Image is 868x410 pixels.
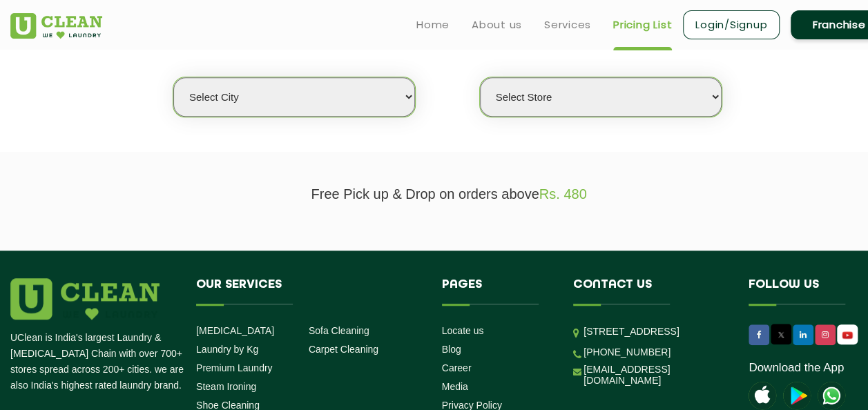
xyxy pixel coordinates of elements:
a: [PHONE_NUMBER] [584,346,671,358]
span: Rs. 480 [539,186,587,202]
a: [MEDICAL_DATA] [196,325,274,336]
img: UClean Laundry and Dry Cleaning [838,328,856,342]
a: Login/Signup [683,10,780,39]
h4: Our Services [196,278,421,304]
a: Home [416,17,450,33]
img: logo.png [10,278,160,320]
h4: Pages [442,278,553,304]
img: UClean Laundry and Dry Cleaning [10,13,102,39]
a: Carpet Cleaning [309,344,378,355]
a: Laundry by Kg [196,344,258,355]
a: Blog [442,344,461,355]
a: Steam Ironing [196,381,256,392]
a: Premium Laundry [196,362,273,373]
img: apple-icon.png [749,382,776,409]
a: Pricing List [613,17,672,33]
a: Locate us [442,325,484,336]
a: Sofa Cleaning [309,325,369,336]
img: UClean Laundry and Dry Cleaning [818,382,845,409]
h4: Contact us [573,278,728,304]
a: Services [544,17,591,33]
img: playstoreicon.png [783,382,811,409]
a: Download the App [749,361,844,375]
a: [EMAIL_ADDRESS][DOMAIN_NAME] [584,364,728,386]
a: About us [472,17,522,33]
p: [STREET_ADDRESS] [584,324,728,340]
a: Career [442,362,472,373]
a: Media [442,381,468,392]
p: UClean is India's largest Laundry & [MEDICAL_DATA] Chain with over 700+ stores spread across 200+... [10,330,186,393]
